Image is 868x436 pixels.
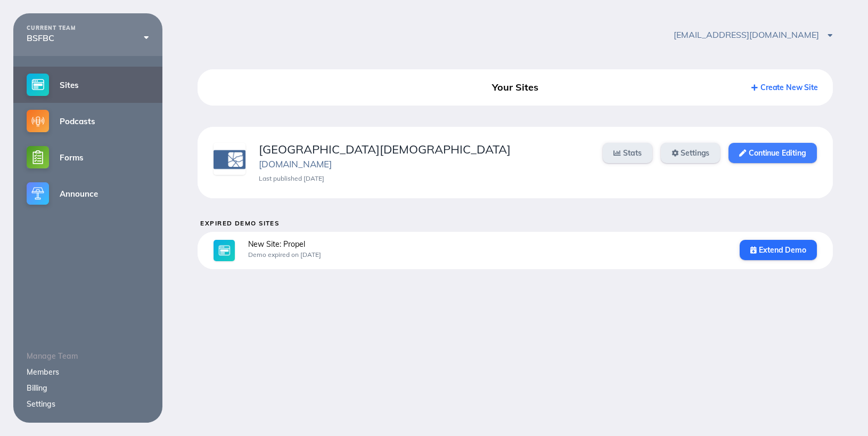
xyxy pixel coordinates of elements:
[259,175,589,182] div: Last published [DATE]
[13,139,162,175] a: Forms
[27,383,47,393] a: Billing
[200,220,833,227] h5: Expired Demo Sites
[27,367,59,377] a: Members
[248,240,726,248] div: New Site: Propel
[740,240,817,260] a: Extend Demo
[728,143,816,163] a: Continue Editing
[13,67,162,103] a: Sites
[214,143,245,175] img: yq5zxkx1cggc1jet.png
[13,175,162,212] a: Announce
[603,143,652,163] a: Stats
[27,33,149,43] div: BSFBC
[13,103,162,139] a: Podcasts
[214,240,235,261] img: sites-large@2x.jpg
[259,158,332,169] a: [DOMAIN_NAME]
[661,143,720,163] a: Settings
[259,143,589,156] div: [GEOGRAPHIC_DATA][DEMOGRAPHIC_DATA]
[27,146,49,168] img: forms-small@2x.png
[248,251,726,259] div: Demo expired on [DATE]
[27,351,78,361] span: Manage Team
[27,74,49,96] img: sites-small@2x.png
[414,78,616,97] div: Your Sites
[27,110,49,132] img: podcasts-small@2x.png
[27,182,49,205] img: announce-small@2x.png
[674,29,832,40] span: [EMAIL_ADDRESS][DOMAIN_NAME]
[27,399,55,409] a: Settings
[27,25,149,31] div: CURRENT TEAM
[751,83,818,92] a: Create New Site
